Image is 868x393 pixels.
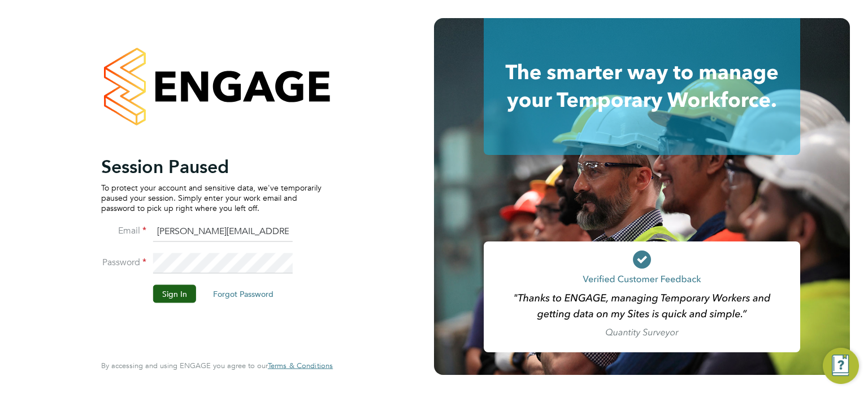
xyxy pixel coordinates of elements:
span: Terms & Conditions [268,361,333,370]
a: Terms & Conditions [268,361,333,370]
span: By accessing and using ENGAGE you agree to our [101,361,333,370]
button: Sign In [153,284,196,303]
label: Email [101,224,146,236]
button: Forgot Password [204,284,283,303]
button: Engage Resource Center [823,348,859,384]
label: Password [101,256,146,268]
input: Enter your work email... [153,222,293,242]
h2: Session Paused [101,155,322,178]
p: To protect your account and sensitive data, we've temporarily paused your session. Simply enter y... [101,182,322,213]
